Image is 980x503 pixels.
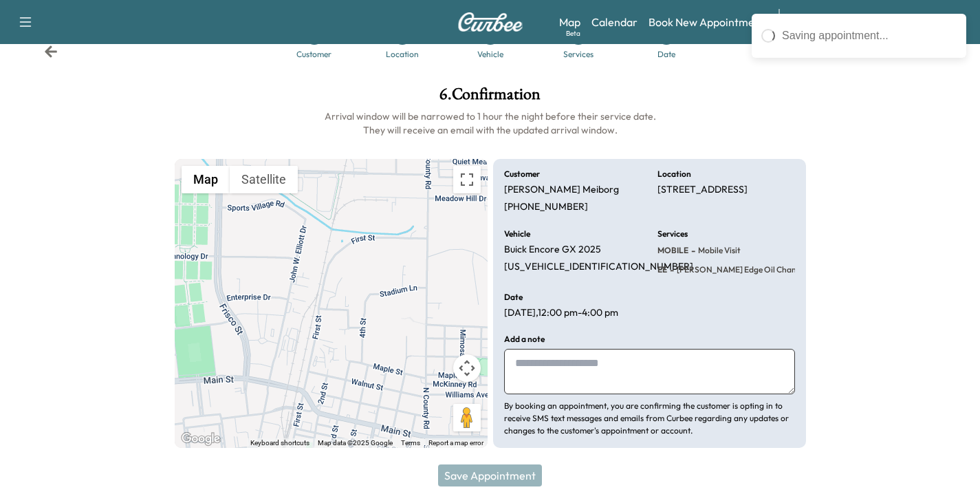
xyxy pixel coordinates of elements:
div: Location [386,50,419,58]
a: MapBeta [559,14,580,30]
div: Saving appointment... [782,28,957,44]
h6: Location [657,170,691,178]
span: - [688,244,695,257]
span: - [667,263,674,277]
div: Beta [566,28,580,39]
span: MOBILE [657,245,688,256]
p: [PERSON_NAME] Meiborg [504,184,619,196]
button: Show satellite imagery [230,166,298,193]
img: Curbee Logo [457,12,523,32]
span: Mobile Visit [695,245,741,256]
div: Services [563,50,594,58]
a: Terms (opens in new tab) [401,439,420,447]
button: Show street map [182,166,230,193]
p: Buick Encore GX 2025 [504,244,601,256]
h6: Services [657,230,688,238]
div: Customer [296,50,331,58]
h6: Vehicle [504,230,530,238]
div: Back [44,45,58,58]
p: [STREET_ADDRESS] [657,184,748,196]
span: Ewing Edge Oil Change [674,264,805,275]
a: Book New Appointment [649,14,765,30]
p: [DATE] , 12:00 pm - 4:00 pm [504,307,618,319]
a: Report a map error [428,439,483,447]
h6: Arrival window will be narrowed to 1 hour the night before their service date. They will receive ... [175,109,806,137]
p: [US_VEHICLE_IDENTIFICATION_NUMBER] [504,261,693,273]
h6: Add a note [504,335,545,343]
img: Google [178,430,224,448]
h6: Date [504,293,523,301]
a: Open this area in Google Maps (opens a new window) [178,430,224,448]
span: EE [657,264,667,275]
span: Map data ©2025 Google [318,439,393,447]
p: By booking an appointment, you are confirming the customer is opting in to receive SMS text messa... [504,400,795,437]
div: Vehicle [477,50,503,58]
h1: 6 . Confirmation [175,86,806,109]
div: Date [657,50,675,58]
button: Keyboard shortcuts [250,438,309,448]
a: Calendar [591,14,638,30]
p: [PHONE_NUMBER] [504,201,588,213]
button: Toggle fullscreen view [453,166,481,193]
h6: Customer [504,170,540,178]
button: Drag Pegman onto the map to open Street View [453,404,481,431]
button: Map camera controls [453,354,481,382]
